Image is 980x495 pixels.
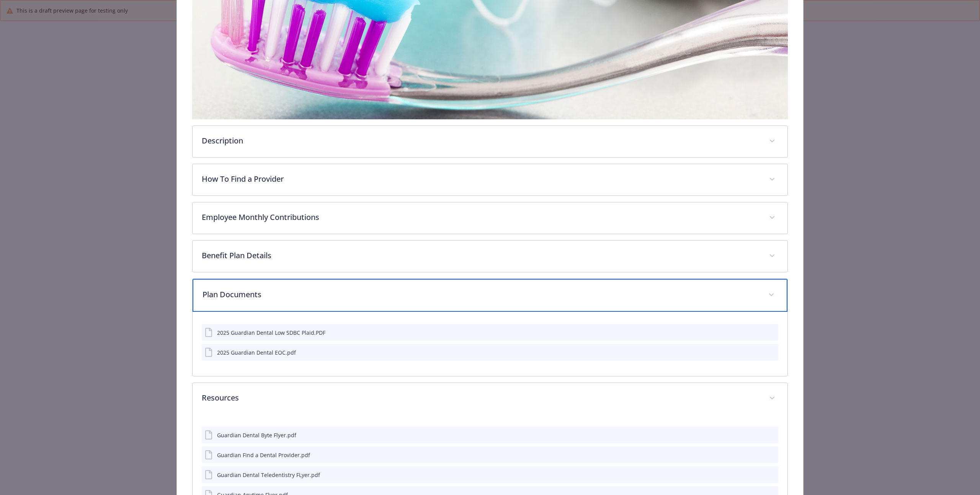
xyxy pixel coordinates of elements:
p: Description [202,135,760,147]
button: download file [756,431,762,439]
button: preview file [768,329,775,337]
button: preview file [768,431,775,439]
div: Guardian Find a Dental Provider.pdf [217,451,310,459]
p: Benefit Plan Details [202,250,760,261]
p: Employee Monthly Contributions [202,212,760,223]
button: download file [756,329,762,337]
div: Guardian Dental Teledentistry FLyer.pdf [217,471,320,479]
p: Resources [202,392,760,404]
div: 2025 Guardian Dental EOC.pdf [217,348,296,357]
div: Description [193,126,787,157]
button: download file [756,471,762,479]
p: Plan Documents [203,289,759,300]
div: Employee Monthly Contributions [193,202,787,234]
div: Guardian Dental Byte Flyer.pdf [217,431,296,439]
button: download file [756,451,762,459]
button: download file [756,348,762,357]
div: How To Find a Provider [193,164,787,195]
button: preview file [768,451,775,459]
div: 2025 Guardian Dental Low SDBC Plaid.PDF [217,329,325,337]
div: Plan Documents [193,279,787,312]
button: preview file [768,348,775,357]
div: Benefit Plan Details [193,241,787,272]
div: Resources [193,383,787,414]
p: How To Find a Provider [202,173,760,185]
button: preview file [768,471,775,479]
div: Plan Documents [193,312,787,376]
